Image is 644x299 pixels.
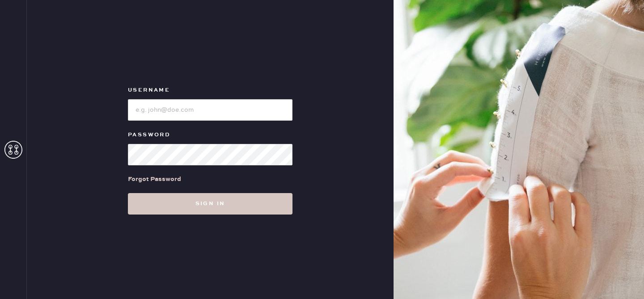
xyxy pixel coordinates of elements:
input: e.g. john@doe.com [128,99,292,121]
label: Username [128,85,292,96]
a: Forgot Password [128,165,181,193]
div: Forgot Password [128,174,181,184]
button: Sign in [128,193,292,215]
label: Password [128,130,292,140]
